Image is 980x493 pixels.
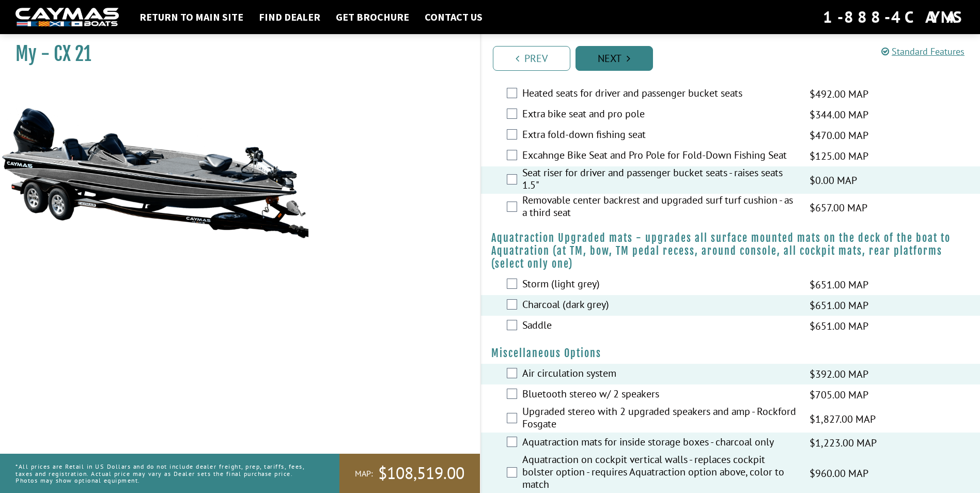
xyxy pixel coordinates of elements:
h4: Aquatraction Upgraded mats - upgrades all surface mounted mats on the deck of the boat to Aquatra... [491,232,970,270]
span: $125.00 MAP [810,148,868,164]
label: Charcoal (dark grey) [522,298,797,313]
p: *All prices are Retail in US Dollars and do not include dealer freight, prep, tariffs, fees, taxe... [15,458,316,489]
span: $470.00 MAP [810,128,868,143]
label: Removable center backrest and upgraded surf turf cushion - as a third seat [522,194,797,221]
span: $705.00 MAP [810,387,868,403]
span: $108,519.00 [378,463,464,484]
label: Saddle [522,319,797,334]
span: $392.00 MAP [810,366,868,382]
a: Return to main site [134,10,248,24]
label: Bluetooth stereo w/ 2 speakers [522,388,797,403]
span: $0.00 MAP [810,173,857,188]
span: $1,223.00 MAP [810,435,877,451]
label: Aquatraction on cockpit vertical walls - replaces cockpit bolster option - requires Aquatraction ... [522,453,797,493]
a: Prev [493,46,570,71]
a: Standard Features [881,45,965,57]
img: white-logo-c9c8dbefe5ff5ceceb0f0178aa75bf4bb51f6bca0971e226c86eb53dfe498488.png [15,8,119,27]
span: $651.00 MAP [810,277,868,292]
label: Excahnge Bike Seat and Pro Pole for Fold-Down Fishing Seat [522,149,797,164]
label: Extra fold-down fishing seat [522,128,797,143]
label: Storm (light grey) [522,278,797,292]
span: $651.00 MAP [810,298,868,313]
label: Upgraded stereo with 2 upgraded speakers and amp - Rockford Fosgate [522,405,797,433]
span: $1,827.00 MAP [810,411,876,427]
span: $960.00 MAP [810,466,868,481]
span: $657.00 MAP [810,200,867,215]
a: MAP:$108,519.00 [339,454,480,493]
a: Get Brochure [331,10,414,24]
span: $651.00 MAP [810,318,868,334]
span: MAP: [355,468,373,479]
a: Find Dealer [254,10,325,24]
h4: Miscellaneous Options [491,347,970,360]
h1: My - CX 21 [15,42,454,66]
label: Heated seats for driver and passenger bucket seats [522,87,797,102]
div: 1-888-4CAYMAS [823,6,965,28]
label: Air circulation system [522,367,797,382]
span: $344.00 MAP [810,107,868,122]
label: Extra bike seat and pro pole [522,107,797,122]
a: Contact Us [419,10,488,24]
label: Seat riser for driver and passenger bucket seats - raises seats 1.5" [522,166,797,194]
label: Aquatraction mats for inside storage boxes - charcoal only [522,436,797,451]
span: $492.00 MAP [810,86,868,102]
a: Next [575,46,653,71]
